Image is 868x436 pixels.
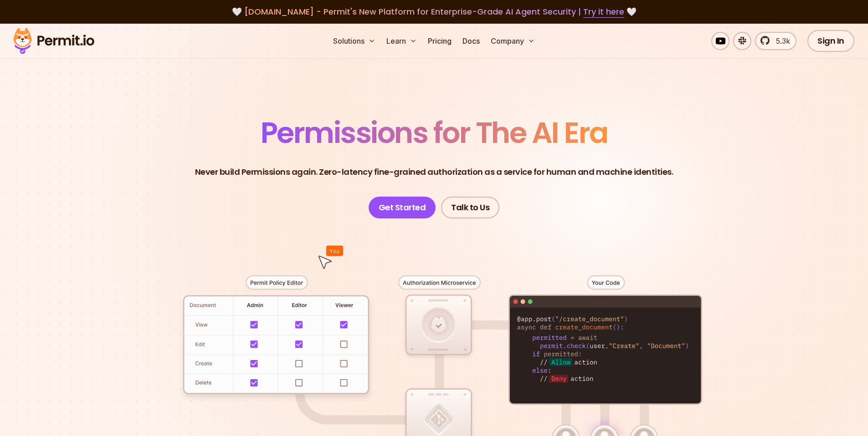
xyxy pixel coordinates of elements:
a: Get Started [369,197,436,218]
img: Permit logo [9,25,98,56]
a: Try it here [583,6,624,18]
button: Learn [383,32,421,50]
button: Solutions [329,32,379,50]
p: Never build Permissions again. Zero-latency fine-grained authorization as a service for human and... [195,166,673,178]
a: Docs [459,32,483,50]
a: 5.3k [755,32,796,50]
span: Permissions for The AI Era [261,112,608,153]
span: [DOMAIN_NAME] - Permit's New Platform for Enterprise-Grade AI Agent Security | [244,6,624,17]
span: 5.3k [770,35,790,46]
button: Company [487,32,539,50]
a: Talk to Us [441,197,499,218]
div: 🤍 🤍 [22,5,846,18]
a: Pricing [424,32,455,50]
a: Sign In [807,30,854,52]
